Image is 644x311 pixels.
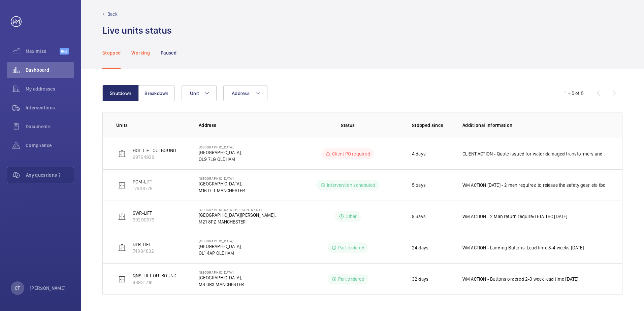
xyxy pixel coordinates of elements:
img: elevator.svg [118,150,126,158]
h1: Live units status [102,24,172,37]
span: Maximize [26,48,60,55]
p: Address [199,122,294,129]
p: 74884832 [133,248,154,254]
img: elevator.svg [118,181,126,189]
p: SWR-LIFT [133,210,154,216]
p: WM ACTION - Buttons ordered 2-3 week lead time [DATE] [462,276,579,282]
p: [GEOGRAPHIC_DATA], [199,243,242,250]
span: Compliance [26,142,74,149]
p: CT [15,285,20,291]
p: M16 0TT MANCHESTER [199,187,245,194]
p: DER-LIFT [133,241,154,248]
p: 17938779 [133,185,153,192]
span: Documents [26,123,74,130]
p: 24 days [412,244,428,251]
span: My addresses [26,85,74,92]
p: Status [299,122,396,129]
p: Part ordered [338,244,364,251]
p: Client PO required [332,150,370,157]
p: Working [131,49,150,56]
p: [GEOGRAPHIC_DATA], [199,180,245,187]
p: Stopped since [412,122,452,129]
p: [GEOGRAPHIC_DATA] [199,176,245,180]
p: OL1 4AP OLDHAM [199,250,242,256]
p: [GEOGRAPHIC_DATA] [199,239,242,243]
button: Shutdown [102,85,139,101]
p: 48931218 [133,279,176,286]
p: Intervention scheduled [327,182,375,188]
p: [GEOGRAPHIC_DATA], [199,149,242,156]
p: M21 8PZ MANCHESTER [199,218,276,225]
p: OL9 7LG OLDHAM [199,156,242,163]
img: elevator.svg [118,244,126,252]
span: Beta [60,48,69,55]
p: Additional information [462,122,609,129]
p: 39290676 [133,216,154,223]
div: 1 – 5 of 5 [565,90,584,97]
p: [GEOGRAPHIC_DATA], [199,274,244,281]
span: Interventions [26,104,74,111]
span: Any questions ? [26,172,74,178]
span: Unit [190,91,199,96]
p: Part ordered [338,276,364,282]
p: 9 days [412,213,426,220]
span: Address [232,91,250,96]
button: Breakdown [138,85,175,101]
p: [PERSON_NAME] [30,285,66,291]
button: Address [223,85,267,101]
img: elevator.svg [118,212,126,220]
p: HOL-LIFT OUTBOUND [133,147,176,154]
p: Stopped [102,49,121,56]
p: Back [107,11,118,18]
p: [GEOGRAPHIC_DATA][PERSON_NAME] [199,208,276,212]
p: [GEOGRAPHIC_DATA][PERSON_NAME], [199,212,276,218]
p: 4 days [412,150,426,157]
p: CLIENT ACTION - Quote issued for water damaged transformers and PCB [462,150,609,157]
p: Other [346,213,357,220]
p: 32 days [412,276,428,282]
p: [GEOGRAPHIC_DATA] [199,270,244,274]
p: WM ACTION - Landing Buttons. Lead time 3-4 weeks [DATE] [462,244,584,251]
span: Dashboard [26,67,74,73]
img: elevator.svg [118,275,126,283]
p: WM ACTION - 2 Man return required ETA TBC [DATE] [462,213,568,220]
p: QNS-LIFT OUTBOUND [133,272,176,279]
p: M8 0RX MANCHESTER [199,281,244,288]
p: 5 days [412,182,426,188]
p: Units [116,122,188,129]
p: WM ACTION [DATE] - 2 men required to release the safety gear. eta tbc [462,182,606,188]
p: Paused [161,49,176,56]
p: POM-LIFT [133,178,153,185]
p: 69794928 [133,154,176,161]
button: Unit [182,85,217,101]
p: [GEOGRAPHIC_DATA] [199,145,242,149]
